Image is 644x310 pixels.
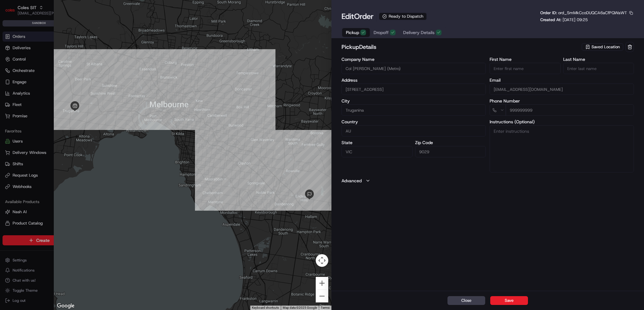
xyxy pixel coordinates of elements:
[21,67,80,72] div: We're available if you need us!
[540,17,588,23] p: Created At:
[316,290,328,302] button: Zoom out
[341,125,486,137] input: Enter country
[63,107,76,112] span: Pylon
[341,120,486,124] label: Country
[316,254,328,267] button: Map camera controls
[341,78,486,82] label: Address
[44,107,76,112] a: Powered byPylon
[252,306,279,310] button: Keyboard shortcuts
[415,146,486,157] input: Enter zip code
[6,92,11,97] div: 📗
[490,57,560,61] label: First Name
[341,57,486,61] label: Company Name
[341,43,580,51] h2: pickup Details
[6,60,18,72] img: 1736555255976-a54dd68f-1ca7-489b-9aae-adbdc363a1c4
[490,78,634,82] label: Email
[341,63,486,74] input: Enter company name
[403,29,435,36] span: Delivery Details
[283,306,317,309] span: Map data ©2025 Google
[591,44,620,50] span: Saved Location
[490,120,634,124] label: Instructions (Optional)
[447,296,485,305] button: Close
[55,302,76,310] a: Open this area in Google Maps (opens a new window)
[354,11,374,21] span: Order
[16,41,113,47] input: Got a question? Start typing here...
[558,10,627,15] span: ord_SmMkCcoDUQCA6aCfPQWaWT
[341,84,486,95] input: 500 Dohertys Road, Truganina VIC 9029, Australia
[341,11,374,21] h1: Edit
[563,57,634,61] label: Last Name
[55,302,76,310] img: Google
[4,89,51,100] a: 📗Knowledge Base
[341,178,362,184] label: Advanced
[107,62,114,70] button: Start new chat
[346,29,359,36] span: Pickup
[6,25,114,35] p: Welcome 👋
[341,146,412,157] input: Enter state
[563,17,588,22] span: [DATE] 09:25
[490,99,634,103] label: Phone Number
[582,43,624,51] button: Saved Location
[540,10,627,16] p: Order ID:
[6,6,19,19] img: Nash
[321,306,330,309] a: Terms (opens in new tab)
[490,63,560,74] input: Enter first name
[341,140,412,145] label: State
[21,60,103,67] div: Start new chat
[415,140,486,145] label: Zip Code
[563,63,634,74] input: Enter last name
[490,296,528,305] button: Save
[341,178,634,184] button: Advanced
[379,13,427,20] div: Ready to Dispatch
[316,277,328,290] button: Zoom in
[490,84,634,95] input: Enter email
[53,92,58,97] div: 💻
[341,99,486,103] label: City
[374,29,389,36] span: Dropoff
[51,89,103,100] a: 💻API Documentation
[59,91,101,98] span: API Documentation
[341,104,486,116] input: Enter city
[506,104,634,116] input: Enter phone number
[13,91,48,98] span: Knowledge Base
